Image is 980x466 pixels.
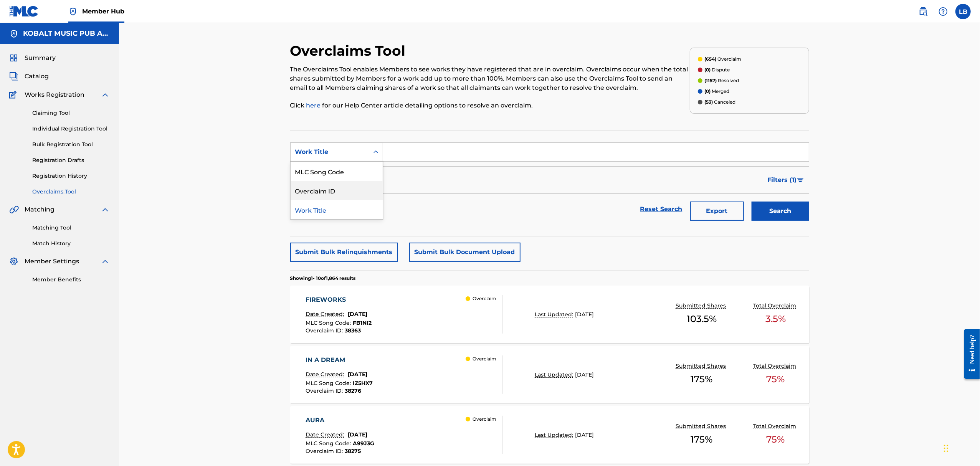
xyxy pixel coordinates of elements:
img: help [939,7,948,16]
p: Overclaim [705,56,742,63]
span: Matching [25,205,55,214]
p: Showing 1 - 10 of 1,864 results [290,275,356,282]
p: Dispute [705,66,730,73]
a: Overclaims Tool [32,188,110,196]
p: Last Updated: [535,371,575,379]
div: Drag [944,437,949,460]
div: Chat Widget [942,429,980,466]
p: Overclaim [473,295,496,302]
div: MLC Song Code [291,162,383,181]
span: (53) [705,99,713,105]
span: Member Settings [25,257,79,266]
div: Help [935,4,951,19]
a: IN A DREAMDate Created:[DATE]MLC Song Code:IZ5HX7Overclaim ID:38276 OverclaimLast Updated:[DATE]S... [290,346,809,403]
p: Date Created: [306,431,346,439]
a: here [306,102,322,109]
img: search [919,7,928,16]
button: Submit Bulk Document Upload [409,243,521,262]
p: Submitted Shares [676,362,728,370]
span: (0) [705,67,711,73]
span: (654) [705,56,717,62]
div: AURA [306,416,374,425]
a: SummarySummary [9,53,56,63]
a: Registration History [32,172,110,180]
p: Resolved [705,77,739,84]
p: The Overclaims Tool enables Members to see works they have registered that are in overclaim. Over... [290,65,690,93]
span: (0) [705,88,711,94]
span: 75 % [767,372,785,386]
a: Reset Search [636,201,686,218]
span: MLC Song Code : [306,380,353,387]
a: Registration Drafts [32,156,110,164]
a: Bulk Registration Tool [32,140,110,149]
p: Total Overclaim [753,422,798,430]
p: Total Overclaim [753,302,798,310]
button: Filters (1) [763,170,809,190]
p: Total Overclaim [753,362,798,370]
a: Match History [32,240,110,248]
img: Catalog [9,72,18,81]
a: CatalogCatalog [9,72,49,81]
a: Claiming Tool [32,109,110,117]
span: [DATE] [348,431,367,438]
span: 75 % [767,433,785,446]
a: Individual Registration Tool [32,125,110,133]
a: AURADate Created:[DATE]MLC Song Code:A99J3GOverclaim ID:38275 OverclaimLast Updated:[DATE]Submitt... [290,406,809,464]
span: 175 % [691,433,713,446]
p: Date Created: [306,370,346,378]
span: [DATE] [575,431,594,438]
span: [DATE] [348,371,367,378]
span: Works Registration [25,90,84,99]
a: FIREWORKSDate Created:[DATE]MLC Song Code:FB1NI2Overclaim ID:38363 OverclaimLast Updated:[DATE]Su... [290,286,809,343]
span: Catalog [25,72,49,81]
img: Accounts [9,29,18,38]
span: Overclaim ID : [306,327,345,334]
span: Overclaim ID : [306,448,345,454]
h5: KOBALT MUSIC PUB AMERICA INC [23,29,110,38]
span: 38275 [345,448,361,454]
a: Public Search [916,4,931,19]
iframe: Resource Center [959,323,980,385]
span: IZ5HX7 [353,380,373,387]
img: Matching [9,205,19,214]
button: Submit Bulk Relinquishments [290,243,398,262]
img: expand [101,205,110,214]
div: User Menu [955,4,971,19]
span: 103.5 % [687,312,717,326]
form: Search Form [290,142,809,225]
img: expand [101,257,110,266]
h2: Overclaims Tool [290,42,410,59]
span: FB1NI2 [353,319,372,326]
span: [DATE] [575,371,594,378]
img: Summary [9,53,18,63]
img: MLC Logo [9,6,39,17]
p: Submitted Shares [676,422,728,430]
span: 38363 [345,327,361,334]
span: [DATE] [348,311,367,317]
div: Overclaim ID [291,181,383,200]
p: Overclaim [473,416,496,423]
img: Member Settings [9,257,18,266]
div: Work Title [295,147,364,157]
p: Merged [705,88,730,95]
span: 3.5 % [765,312,786,326]
span: (1157) [705,78,717,83]
span: MLC Song Code : [306,319,353,326]
p: Date Created: [306,310,346,318]
p: Canceled [705,99,736,106]
span: A99J3G [353,440,374,447]
span: Filters ( 1 ) [768,175,797,185]
a: Member Benefits [32,276,110,284]
div: FIREWORKS [306,295,372,304]
span: MLC Song Code : [306,440,353,447]
p: Last Updated: [535,311,575,319]
span: [DATE] [575,311,594,318]
img: Works Registration [9,90,19,99]
span: Member Hub [82,7,124,16]
span: Overclaim ID : [306,387,345,394]
img: Top Rightsholder [68,7,78,16]
div: Work Title [291,200,383,219]
span: 38276 [345,387,361,394]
